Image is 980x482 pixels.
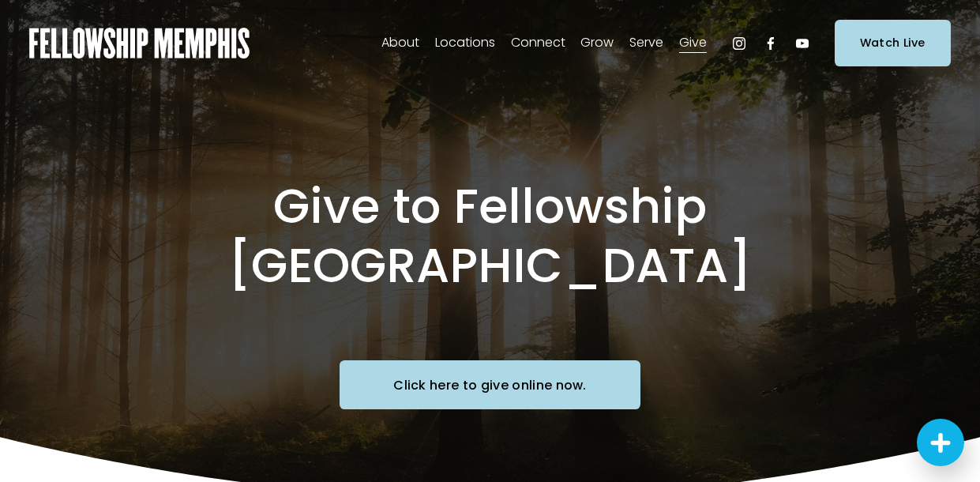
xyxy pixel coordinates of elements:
span: Grow [580,32,614,55]
h1: Give to Fellowship [GEOGRAPHIC_DATA] [29,177,951,296]
a: folder dropdown [381,31,419,56]
span: Connect [511,32,565,55]
a: Click here to give online now. [340,360,641,409]
span: Serve [629,32,663,55]
img: Fellowship Memphis [29,28,250,59]
span: Give [679,32,707,55]
a: folder dropdown [580,31,614,56]
a: folder dropdown [511,31,565,56]
a: folder dropdown [679,31,707,56]
span: Locations [435,32,495,55]
a: Facebook [763,36,779,51]
a: Instagram [731,36,747,51]
a: folder dropdown [629,31,663,56]
a: Watch Live [835,20,951,66]
a: folder dropdown [435,31,495,56]
a: YouTube [794,36,810,51]
span: About [381,32,419,55]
